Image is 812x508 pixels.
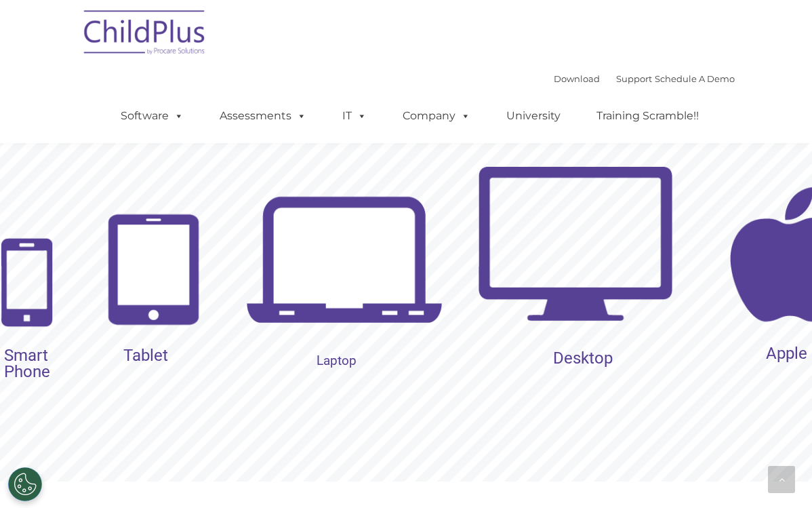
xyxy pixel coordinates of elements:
[389,102,484,130] a: Company
[319,79,360,89] span: Last name
[493,102,574,130] a: University
[4,347,50,380] rs-layer: Smart Phone
[655,73,735,84] a: Schedule A Demo
[107,102,197,130] a: Software
[77,1,213,69] img: ChildPlus by Procare Solutions
[584,362,812,508] iframe: Chat Widget
[8,467,42,501] button: Cookies Settings
[319,134,376,144] span: Phone number
[554,73,600,84] a: Download
[317,353,357,369] rs-layer: Laptop
[123,347,168,364] rs-layer: Tablet
[766,343,807,364] rs-layer: Apple
[583,102,712,130] a: Training Scramble!!
[206,102,320,130] a: Assessments
[553,350,613,366] rs-layer: Desktop
[329,102,380,130] a: IT
[616,73,652,84] a: Support
[554,73,735,84] font: |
